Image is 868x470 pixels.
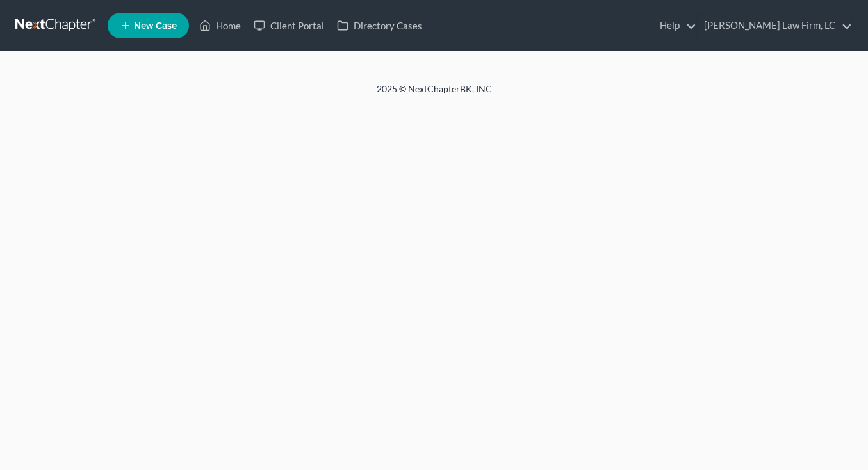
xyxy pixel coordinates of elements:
[193,14,247,37] a: Home
[698,14,852,37] a: [PERSON_NAME] Law Firm, LC
[69,83,799,106] div: 2025 © NextChapterBK, INC
[331,14,429,37] a: Directory Cases
[653,14,696,37] a: Help
[108,13,189,38] new-legal-case-button: New Case
[247,14,331,37] a: Client Portal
